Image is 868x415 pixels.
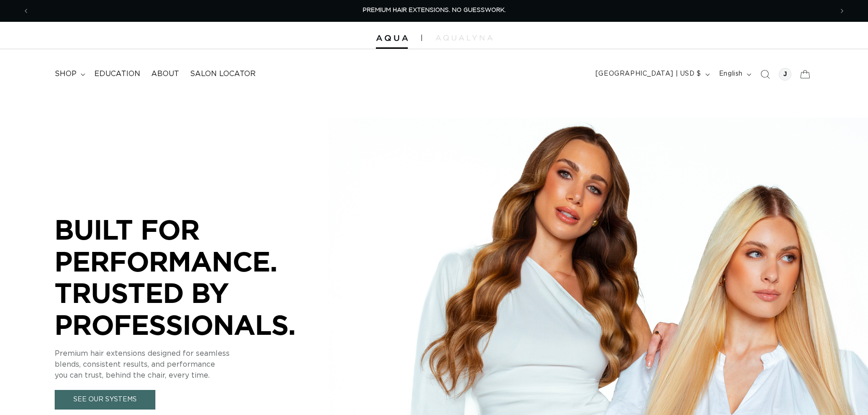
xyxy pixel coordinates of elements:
summary: Search [755,64,775,84]
img: Aqua Hair Extensions [376,35,408,41]
p: BUILT FOR PERFORMANCE. TRUSTED BY PROFESSIONALS. [55,214,328,340]
span: shop [55,69,77,79]
button: Previous announcement [16,2,36,20]
button: [GEOGRAPHIC_DATA] | USD $ [590,66,714,83]
a: See Our Systems [55,390,155,410]
span: Education [94,69,140,79]
button: English [714,66,755,83]
button: Next announcement [832,2,852,20]
img: aqualyna.com [436,35,493,41]
span: English [719,69,743,79]
span: Salon Locator [190,69,256,79]
span: About [151,69,179,79]
span: [GEOGRAPHIC_DATA] | USD $ [596,69,701,79]
summary: shop [49,64,89,84]
p: Premium hair extensions designed for seamless blends, consistent results, and performance you can... [55,348,328,381]
a: About [146,64,185,84]
a: Education [89,64,146,84]
span: PREMIUM HAIR EXTENSIONS. NO GUESSWORK. [363,7,506,13]
a: Salon Locator [185,64,261,84]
